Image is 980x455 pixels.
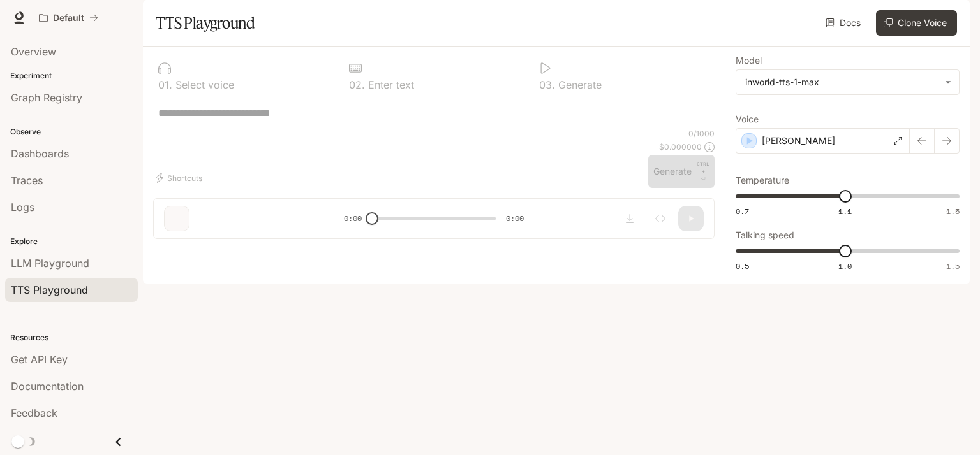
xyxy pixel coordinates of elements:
div: inworld-tts-1-max [736,70,959,94]
p: 0 / 1000 [688,128,715,139]
span: 0.7 [736,206,749,217]
p: Default [53,13,84,24]
p: Select voice [172,80,234,90]
p: 0 3 . [539,80,555,90]
button: All workspaces [33,5,104,31]
h1: TTS Playground [156,10,255,36]
span: 1.5 [946,261,960,271]
span: 1.1 [838,206,852,217]
p: Model [736,56,762,65]
p: Voice [736,115,759,124]
span: 0.5 [736,261,749,271]
span: 1.0 [838,261,852,271]
a: Docs [823,10,866,36]
p: 0 1 . [158,80,172,90]
p: Enter text [365,80,414,90]
p: [PERSON_NAME] [762,134,835,147]
button: Shortcuts [153,168,207,188]
p: 0 2 . [349,80,365,90]
p: Talking speed [736,231,794,240]
span: 1.5 [946,206,960,217]
p: $ 0.000000 [659,141,702,152]
p: Generate [555,80,602,90]
p: Temperature [736,176,789,185]
button: Clone Voice [876,10,957,36]
div: inworld-tts-1-max [745,76,939,89]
